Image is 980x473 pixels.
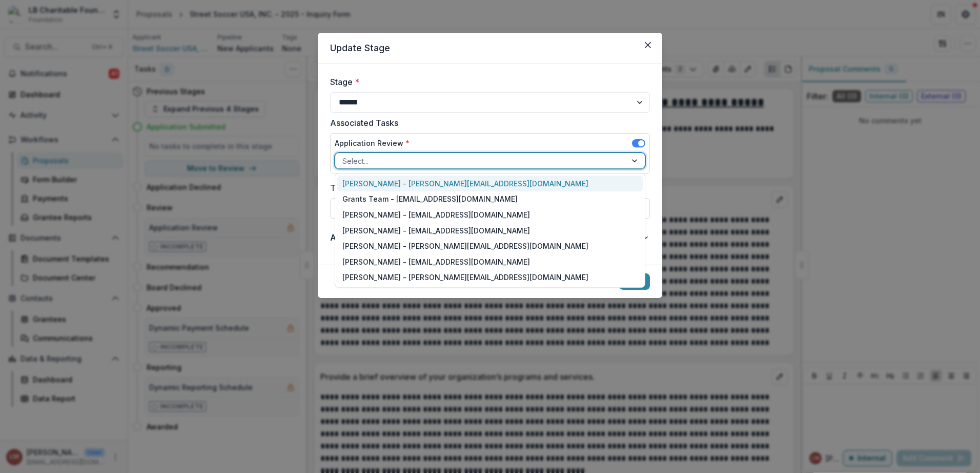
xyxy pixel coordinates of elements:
div: [PERSON_NAME] - [EMAIL_ADDRESS][DOMAIN_NAME] [337,223,643,239]
label: Task Due Date [330,182,644,194]
div: Grants Team - [EMAIL_ADDRESS][DOMAIN_NAME] [337,191,643,207]
button: Advanced Configuration [330,227,650,248]
label: Stage [330,76,644,88]
div: [PERSON_NAME] - [PERSON_NAME][EMAIL_ADDRESS][DOMAIN_NAME] [337,176,643,191]
span: Advanced Configuration [330,231,642,244]
label: Application Review [335,138,410,148]
div: [PERSON_NAME] - [EMAIL_ADDRESS][DOMAIN_NAME] [337,207,643,223]
div: [PERSON_NAME] - [PERSON_NAME][EMAIL_ADDRESS][DOMAIN_NAME] [337,270,643,286]
div: [PERSON_NAME] - [EMAIL_ADDRESS][DOMAIN_NAME] [337,254,643,270]
div: [PERSON_NAME] - [PERSON_NAME][EMAIL_ADDRESS][DOMAIN_NAME] [337,238,643,254]
header: Update Stage [318,33,662,63]
label: Associated Tasks [330,117,644,129]
button: Close [640,37,656,53]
